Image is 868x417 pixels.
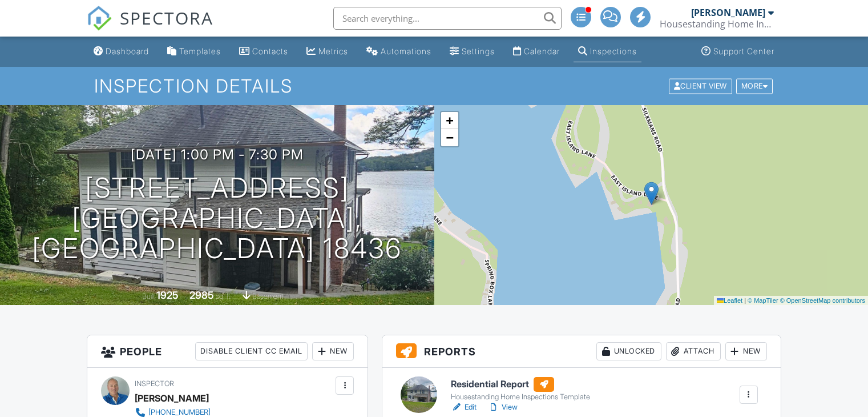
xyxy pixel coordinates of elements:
[252,292,283,300] span: basement
[451,392,590,402] div: Housestanding Home Inspections Template
[362,41,436,62] a: Automations (Advanced)
[381,46,431,56] div: Automations
[644,182,659,205] img: Marker
[135,379,174,388] span: Inspector
[748,297,778,304] a: © MapTiler
[697,41,779,62] a: Support Center
[666,342,721,360] div: Attach
[302,41,353,62] a: Metrics
[179,46,221,56] div: Templates
[669,78,732,94] div: Client View
[87,15,213,39] a: SPECTORA
[736,78,773,94] div: More
[668,81,735,90] a: Client View
[120,6,213,30] span: SPECTORA
[441,129,458,146] a: Zoom out
[660,18,774,30] div: Housestanding Home Inspections
[451,377,590,392] h6: Residential Report
[446,130,453,145] span: −
[451,377,590,402] a: Residential Report Housestanding Home Inspections Template
[106,46,149,56] div: Dashboard
[590,46,637,56] div: Inspections
[131,147,304,162] h3: [DATE] 1:00 pm - 7:30 pm
[216,292,232,300] span: sq. ft.
[691,7,765,18] div: [PERSON_NAME]
[574,41,641,62] a: Inspections
[524,46,560,56] div: Calendar
[508,41,564,62] a: Calendar
[446,113,453,127] span: +
[189,289,214,301] div: 2985
[725,342,767,360] div: New
[462,46,495,56] div: Settings
[195,342,308,360] div: Disable Client CC Email
[382,335,781,368] h3: Reports
[163,41,225,62] a: Templates
[445,41,499,62] a: Settings
[235,41,293,62] a: Contacts
[87,6,112,31] img: The Best Home Inspection Software - Spectora
[135,390,209,407] div: [PERSON_NAME]
[780,297,865,304] a: © OpenStreetMap contributors
[717,297,742,304] a: Leaflet
[87,335,368,368] h3: People
[441,112,458,129] a: Zoom in
[318,46,348,56] div: Metrics
[89,41,154,62] a: Dashboard
[488,402,518,413] a: View
[252,46,288,56] div: Contacts
[596,342,661,360] div: Unlocked
[713,46,774,56] div: Support Center
[333,7,562,30] input: Search everything...
[94,76,774,96] h1: Inspection Details
[18,173,416,263] h1: [STREET_ADDRESS] [GEOGRAPHIC_DATA], [GEOGRAPHIC_DATA] 18436
[156,289,179,301] div: 1925
[312,342,354,360] div: New
[451,402,477,413] a: Edit
[148,408,211,417] div: [PHONE_NUMBER]
[744,297,746,304] span: |
[142,292,155,300] span: Built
